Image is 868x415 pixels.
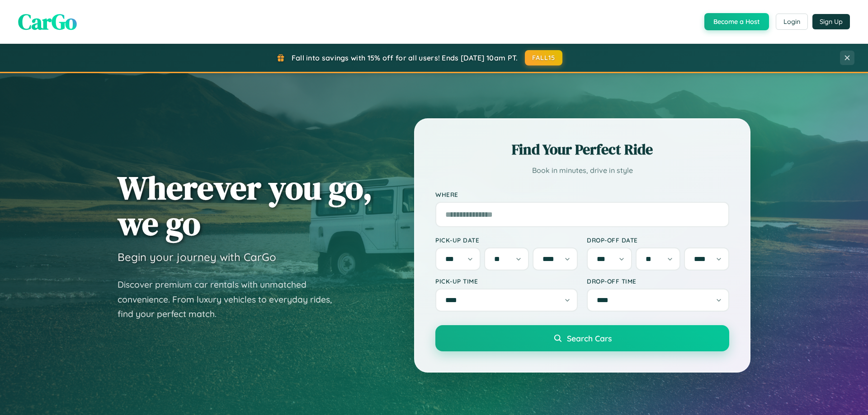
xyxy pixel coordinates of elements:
span: CarGo [18,7,77,37]
h1: Wherever you go, we go [118,170,373,241]
label: Where [435,191,729,198]
span: Fall into savings with 15% off for all users! Ends [DATE] 10am PT. [292,53,518,62]
h3: Begin your journey with CarGo [118,250,276,264]
button: Search Cars [435,325,729,351]
label: Pick-up Time [435,277,578,285]
button: Login [776,14,808,30]
label: Drop-off Date [587,236,729,244]
h2: Find Your Perfect Ride [435,140,729,159]
button: Sign Up [812,14,850,29]
p: Book in minutes, drive in style [435,164,729,177]
label: Pick-up Date [435,236,578,244]
p: Discover premium car rentals with unmatched convenience. From luxury vehicles to everyday rides, ... [118,277,344,322]
button: Become a Host [704,13,769,30]
button: FALL15 [525,50,563,65]
span: Search Cars [567,333,612,343]
label: Drop-off Time [587,277,729,285]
